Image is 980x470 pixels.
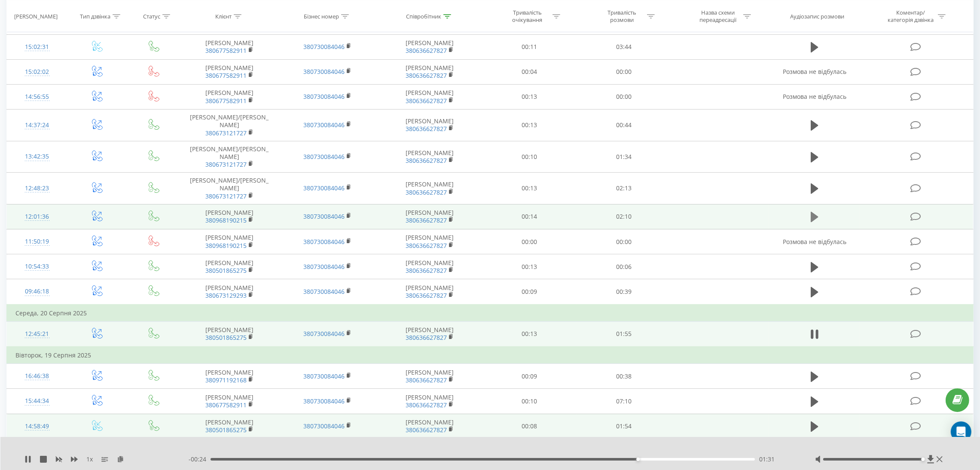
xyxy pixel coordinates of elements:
td: [PERSON_NAME] [180,389,278,414]
td: 00:39 [577,279,671,305]
div: 12:45:21 [15,326,58,342]
td: [PERSON_NAME] [180,229,278,254]
a: 380730084046 [303,43,345,51]
div: Тривалість розмови [599,9,645,24]
td: [PERSON_NAME] [180,279,278,305]
td: Вівторок, 19 Серпня 2025 [7,347,974,364]
a: 380501865275 [205,333,247,342]
td: 00:13 [482,110,577,141]
a: 380636627827 [406,188,447,196]
td: 00:09 [482,364,577,389]
a: 380730084046 [303,262,345,271]
a: 380636627827 [406,156,447,165]
td: [PERSON_NAME] [180,204,278,229]
td: [PERSON_NAME] [180,321,278,347]
div: Тип дзвінка [80,12,110,20]
td: [PERSON_NAME] [180,59,278,84]
td: [PERSON_NAME] [377,173,482,204]
div: Бізнес номер [304,12,339,20]
a: 380636627827 [406,241,447,250]
td: [PERSON_NAME] [377,364,482,389]
a: 380730084046 [303,238,345,246]
span: Розмова не відбулась [783,67,846,76]
td: 00:08 [482,414,577,439]
div: Open Intercom Messenger [951,421,971,442]
a: 380730084046 [303,67,345,76]
td: [PERSON_NAME] [377,59,482,84]
a: 380730084046 [303,121,345,129]
td: [PERSON_NAME] [180,414,278,439]
a: 380971192168 [205,376,247,384]
span: Розмова не відбулась [783,238,846,246]
div: Accessibility label [636,458,640,461]
a: 380730084046 [303,92,345,101]
td: 00:09 [482,279,577,305]
td: 01:34 [577,141,671,173]
div: Назва схеми переадресації [695,9,741,24]
td: [PERSON_NAME]/[PERSON_NAME] [180,173,278,204]
a: 380968190215 [205,241,247,250]
td: [PERSON_NAME] [377,389,482,414]
td: [PERSON_NAME] [377,204,482,229]
td: 00:00 [482,229,577,254]
td: 00:10 [482,141,577,173]
a: 380636627827 [406,71,447,79]
a: 380636627827 [406,426,447,434]
td: 00:13 [482,254,577,279]
td: 01:54 [577,414,671,439]
a: 380673121727 [205,160,247,168]
div: 15:02:31 [15,39,58,55]
td: [PERSON_NAME] [180,34,278,59]
a: 380677582911 [205,71,247,79]
a: 380636627827 [406,291,447,299]
td: 00:10 [482,389,577,414]
span: 01:31 [759,455,775,464]
a: 380730084046 [303,372,345,380]
a: 380677582911 [205,401,247,409]
div: 16:46:38 [15,368,58,385]
div: Accessibility label [921,458,925,461]
a: 380636627827 [406,125,447,133]
div: 14:56:55 [15,89,58,105]
div: 15:44:34 [15,393,58,409]
div: Статус [143,12,160,20]
td: [PERSON_NAME] [377,34,482,59]
a: 380730084046 [303,397,345,405]
a: 380730084046 [303,184,345,192]
td: 03:44 [577,34,671,59]
td: 00:00 [577,229,671,254]
a: 380501865275 [205,426,247,434]
div: Коментар/категорія дзвінка [885,9,936,24]
td: 00:14 [482,204,577,229]
div: 14:58:49 [15,418,58,435]
td: [PERSON_NAME] [377,321,482,347]
div: 11:50:19 [15,233,58,250]
a: 380673121727 [205,192,247,200]
td: [PERSON_NAME] [377,279,482,305]
a: 380730084046 [303,422,345,430]
td: 00:38 [577,364,671,389]
td: [PERSON_NAME] [377,110,482,141]
a: 380673121727 [205,129,247,137]
td: [PERSON_NAME] [377,254,482,279]
a: 380636627827 [406,97,447,105]
a: 380730084046 [303,153,345,161]
div: 14:37:24 [15,117,58,134]
td: 00:04 [482,59,577,84]
div: 10:54:33 [15,258,58,275]
td: 02:10 [577,204,671,229]
div: Аудіозапис розмови [791,12,845,20]
div: Клієнт [215,12,232,20]
td: 02:13 [577,173,671,204]
td: 00:13 [482,321,577,347]
div: 12:01:36 [15,208,58,225]
td: [PERSON_NAME]/[PERSON_NAME] [180,110,278,141]
span: - 00:24 [189,455,211,464]
td: 01:55 [577,321,671,347]
a: 380730084046 [303,330,345,338]
td: 07:10 [577,389,671,414]
td: [PERSON_NAME] [180,84,278,109]
a: 380673129293 [205,291,247,299]
a: 380501865275 [205,266,247,275]
div: 13:42:35 [15,148,58,165]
